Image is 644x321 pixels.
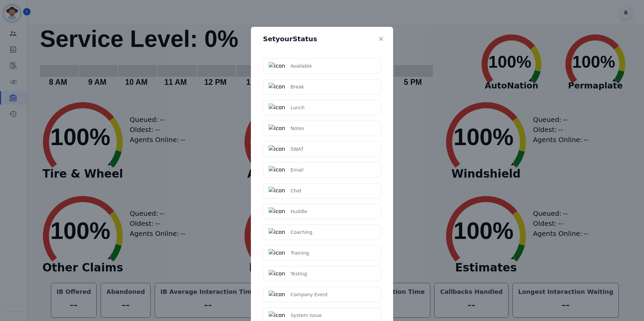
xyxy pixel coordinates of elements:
[290,125,304,132] p: Notes
[290,63,312,69] p: Available
[290,250,309,256] p: Training
[290,312,322,319] p: System Issue
[290,270,307,277] p: Testing
[290,104,305,111] p: Lunch
[269,311,285,319] img: icon
[263,36,317,42] h5: Set your Status
[269,62,285,70] img: icon
[269,83,285,91] img: icon
[290,187,302,194] p: Chat
[269,228,285,236] img: icon
[269,270,285,278] img: icon
[290,167,304,173] p: Email
[269,145,285,153] img: icon
[269,187,285,195] img: icon
[290,83,304,90] p: Break
[269,166,285,174] img: icon
[269,291,285,299] img: icon
[290,229,312,236] p: Coaching
[290,291,328,298] p: Company Event
[269,104,285,112] img: icon
[290,146,304,152] p: SWAT
[269,124,285,132] img: icon
[290,208,307,215] p: Huddle
[269,207,285,215] img: icon
[269,249,285,257] img: icon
